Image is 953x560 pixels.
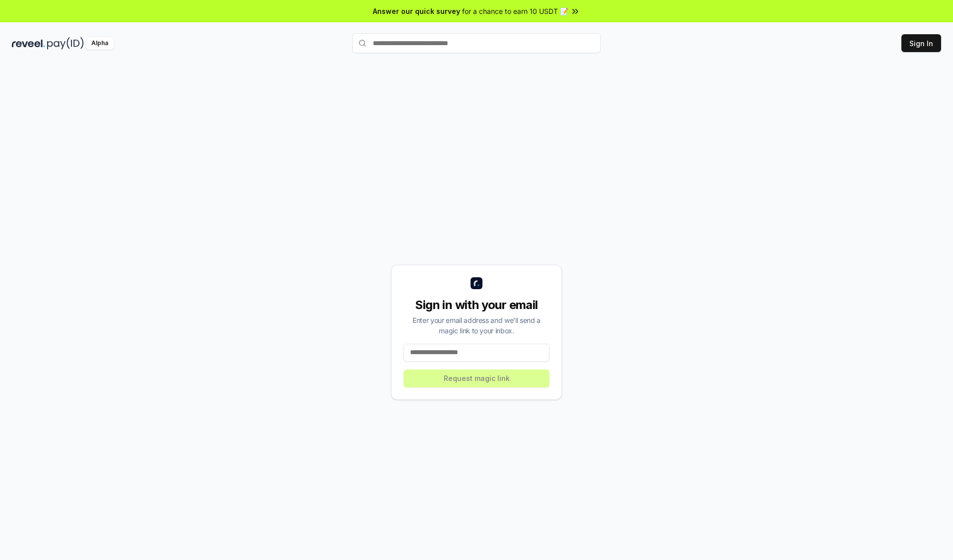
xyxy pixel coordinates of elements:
div: Sign in with your email [404,297,549,313]
img: reveel_dark [12,37,45,50]
div: Alpha [86,37,114,50]
button: Sign In [901,34,941,52]
span: for a chance to earn 10 USDT 📝 [462,6,568,16]
img: logo_small [471,277,482,289]
img: pay_id [47,37,84,50]
span: Answer our quick survey [373,6,460,16]
div: Enter your email address and we’ll send a magic link to your inbox. [404,315,549,336]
